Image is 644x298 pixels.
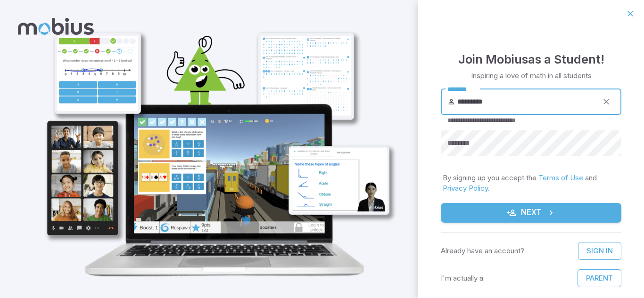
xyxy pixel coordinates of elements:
img: student_1-illustration [31,26,401,283]
p: By signing up you accept the and . [443,173,619,193]
h4: Join Mobius as a Student ! [458,50,604,69]
button: Next [441,203,621,223]
a: Sign In [578,242,621,260]
a: Privacy Policy [443,184,488,193]
button: Parent [578,269,621,287]
p: Already have an account? [441,246,524,256]
p: Inspiring a love of math in all students [471,71,592,81]
a: Terms of Use [538,173,583,182]
p: I'm actually a [441,273,483,283]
